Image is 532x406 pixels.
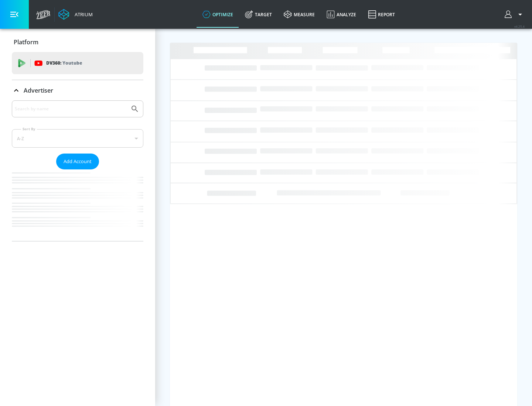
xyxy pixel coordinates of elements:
p: Advertiser [24,86,53,94]
div: Advertiser [12,80,143,101]
label: Sort By [21,127,37,131]
input: Search by name [15,104,127,114]
a: measure [278,1,321,28]
div: Advertiser [12,100,143,241]
p: Platform [14,38,38,46]
span: v 4.25.4 [514,24,525,28]
div: Atrium [72,11,93,18]
a: Atrium [58,9,93,20]
p: Youtube [62,59,82,67]
a: Target [239,1,278,28]
a: Analyze [321,1,362,28]
span: Add Account [64,157,92,166]
nav: list of Advertiser [12,169,143,241]
a: optimize [197,1,239,28]
a: Report [362,1,401,28]
div: Platform [12,32,143,52]
p: DV360: [46,59,82,67]
div: DV360: Youtube [12,52,143,74]
div: A-Z [12,129,143,148]
button: Add Account [56,154,99,169]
